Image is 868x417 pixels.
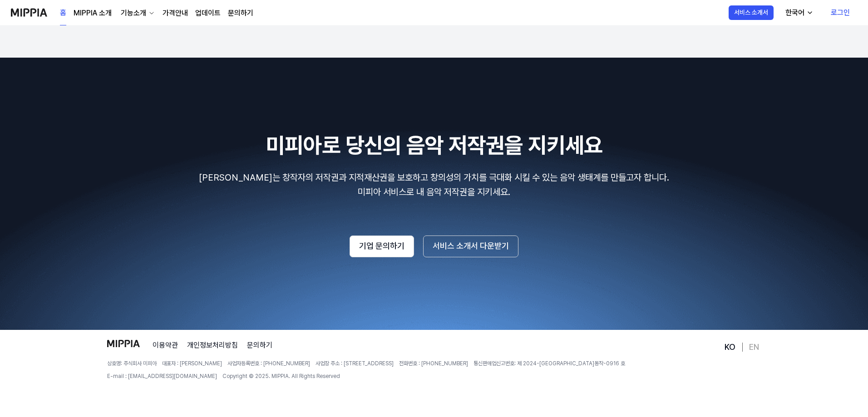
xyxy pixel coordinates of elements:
a: 문의하기 [247,340,272,351]
button: 기능소개 [119,8,155,19]
span: E-mail : [EMAIL_ADDRESS][DOMAIN_NAME] [107,373,217,380]
a: EN [749,342,759,353]
button: 서비스 소개서 [729,5,774,20]
button: 한국어 [778,4,819,22]
a: 개인정보처리방침 [187,340,238,351]
button: 서비스 소개서 다운받기 [423,235,518,257]
span: Copyright © 2025. MIPPIA. All Rights Reserved [222,373,340,380]
span: 상호명: 주식회사 미피아 [107,360,157,368]
span: 사업자등록번호 : [PHONE_NUMBER] [227,360,310,368]
a: MIPPIA 소개 [74,8,112,19]
a: 이용약관 [153,340,178,351]
a: KO [725,342,735,353]
a: 홈 [60,0,66,25]
a: 업데이트 [195,8,221,19]
span: 대표자 : [PERSON_NAME] [162,360,222,368]
img: logo [107,340,140,347]
div: 기능소개 [119,8,148,19]
button: 기업 문의하기 [350,235,414,257]
span: 통신판매업신고번호: 제 2024-[GEOGRAPHIC_DATA]동작-0916 호 [473,360,625,368]
div: 한국어 [784,7,806,18]
a: 문의하기 [228,8,253,19]
a: 가격안내 [163,8,188,19]
p: [PERSON_NAME]는 창작자의 저작권과 지적재산권을 보호하고 창의성의 가치를 극대화 시킬 수 있는 음악 생태계를 만들고자 합니다. 미피아 서비스로 내 음악 저작권을 지키세요. [11,170,857,199]
span: 사업장 주소 : [STREET_ADDRESS] [316,360,394,368]
h2: 미피아로 당신의 음악 저작권을 지키세요 [11,130,857,161]
span: 전화번호 : [PHONE_NUMBER] [399,360,468,368]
